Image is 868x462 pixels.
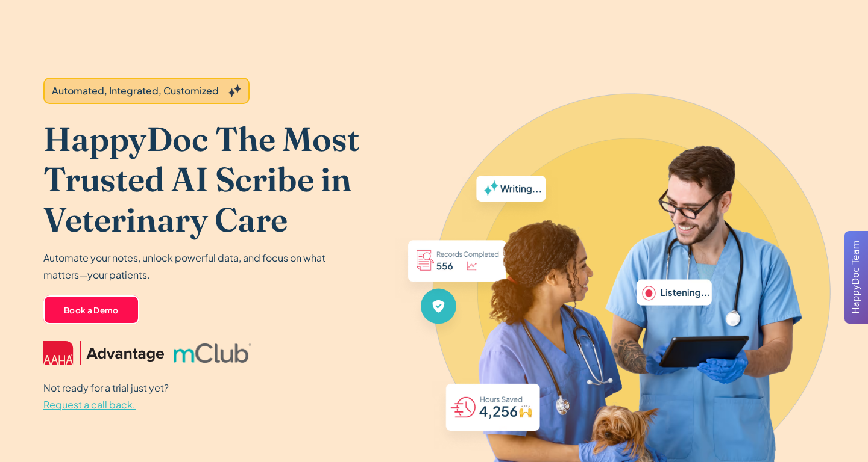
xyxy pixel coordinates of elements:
[43,119,395,240] h1: HappyDoc The Most Trusted AI Scribe in Veterinary Care
[43,341,164,365] img: AAHA Advantage logo
[43,380,169,413] p: Not ready for a trial just yet?
[43,398,136,411] span: Request a call back.
[43,250,333,283] p: Automate your notes, unlock powerful data, and focus on what matters—your patients.
[228,84,241,97] img: Grey sparkles.
[43,295,139,324] a: Book a Demo
[52,84,219,98] div: Automated, Integrated, Customized
[174,343,251,363] img: mclub logo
